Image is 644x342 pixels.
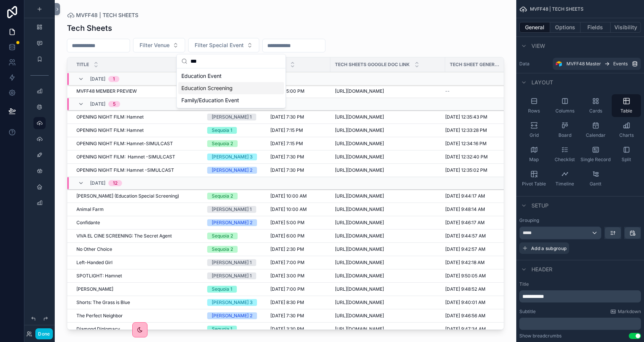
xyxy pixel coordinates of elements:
div: [PERSON_NAME] 3 [212,299,252,306]
button: Checklist [550,143,579,166]
span: MVFF48 | TECH SHEETS [530,6,584,12]
span: Rows [528,108,540,114]
span: [DATE] 9:46:17 AM [445,220,485,226]
span: Filter Venue [140,41,170,49]
div: Sequoia 2 [212,233,233,239]
span: VIVA EL CINE SCREENING: The Secret Agent [76,233,172,239]
span: Layout [531,79,553,86]
a: [URL][DOMAIN_NAME] [335,313,441,319]
a: [DATE] 9:48:14 AM [445,206,505,212]
a: Diamond Diplomacy [76,326,198,332]
button: Table [612,94,641,117]
span: [DATE] 3:30 PM [270,326,304,332]
span: [DATE] 10:00 AM [270,206,307,212]
span: [DATE] 7:00 PM [270,286,305,292]
a: [DATE] 6:00 PM [270,233,326,239]
span: [URL][DOMAIN_NAME] [335,313,384,319]
a: [DATE] 2:30 PM [270,246,326,252]
a: [DATE] 12:34:16 PM [445,141,505,147]
div: [PERSON_NAME] 1 [212,114,252,120]
button: Grid [519,119,549,141]
span: OPENING NIGHT FILM: Hamnet-SIMULCAST [76,141,173,147]
label: Grouping [519,217,539,223]
span: [DATE] 9:42:57 AM [445,246,485,252]
a: OPENING NIGHT FILM: Hamnet -SIMULCAST [76,167,198,173]
a: [PERSON_NAME] 1 [207,114,261,120]
label: Subtitle [519,309,536,315]
div: Sequoia 1 [212,127,232,134]
span: [URL][DOMAIN_NAME] [335,233,384,239]
span: OPENING NIGHT FILM: Hamnet -SIMULCAST [76,154,175,160]
a: [URL][DOMAIN_NAME] [335,206,441,212]
span: [DATE] 7:15 PM [270,127,303,133]
span: [DATE] 9:46:56 AM [445,313,485,319]
span: Confidante [76,220,100,226]
a: [PERSON_NAME] 1 [207,259,261,266]
span: SPOTLIGHT: Hamnet [76,273,122,279]
span: MVFF48 Master [566,61,601,67]
a: [DATE] 3:00 PM [270,273,326,279]
div: 12 [113,180,117,186]
span: [URL][DOMAIN_NAME] [335,88,384,94]
a: [DATE] 9:42:57 AM [445,246,505,252]
span: [DATE] 9:44:57 AM [445,233,486,239]
a: MVFF48 | TECH SHEETS [67,11,138,19]
a: [URL][DOMAIN_NAME] [335,286,441,292]
a: [DATE] 9:40:01 AM [445,299,505,306]
a: Markdown [610,309,641,315]
a: -- [445,88,505,94]
span: [DATE] 9:44:17 AM [445,193,485,199]
div: Education Event [178,70,284,82]
span: [DATE] 9:40:01 AM [445,299,485,306]
h1: Tech Sheets [67,23,112,33]
a: Sequoia 1 [207,286,261,293]
span: [DATE] [90,101,105,107]
div: [PERSON_NAME] 2 [212,219,252,226]
span: [DATE] 7:30 PM [270,313,304,319]
span: [DATE] 12:35:02 PM [445,167,487,173]
span: Gantt [590,181,601,187]
span: Add a subgroup [531,245,566,251]
a: [DATE] 9:44:17 AM [445,193,505,199]
a: [DATE] 10:00 AM [270,193,326,199]
a: [DATE] 7:15 PM [270,127,326,133]
a: [DATE] 9:44:57 AM [445,233,505,239]
a: [DATE] 7:00 PM [270,260,326,266]
a: Sequoia 1 [207,326,261,332]
a: SPOTLIGHT: Hamnet [76,273,198,279]
span: View [531,42,545,50]
a: [DATE] 9:48:52 AM [445,286,505,292]
a: [URL][DOMAIN_NAME] [335,114,441,120]
div: scrollable content [519,318,641,330]
a: [DATE] 10:00 AM [270,206,326,212]
span: -- [445,88,450,94]
a: [DATE] 9:42:18 AM [445,260,505,266]
a: [URL][DOMAIN_NAME] [335,220,441,226]
a: The Perfect Neighbor [76,313,198,319]
a: [DATE] 12:33:28 PM [445,127,505,133]
span: MVFF48 | TECH SHEETS [76,11,138,19]
button: General [519,22,550,33]
span: [DATE] 2:30 PM [270,246,304,252]
span: [DATE] 7:15 PM [270,141,303,147]
button: Rows [519,94,549,117]
span: OPENING NIGHT FILM: Hamnet -SIMULCAST [76,167,174,173]
button: Select Button [188,38,259,52]
div: Sequoia 2 [212,140,233,147]
button: Split [612,143,641,166]
span: [URL][DOMAIN_NAME] [335,127,384,133]
span: [URL][DOMAIN_NAME] [335,246,384,252]
a: [URL][DOMAIN_NAME] [335,193,441,199]
span: [DATE] 9:50:05 AM [445,273,486,279]
a: Left-Handed Girl [76,260,198,266]
button: Single Record [581,143,610,166]
div: Sequoia 1 [212,326,232,332]
span: [URL][DOMAIN_NAME] [335,326,384,332]
span: [URL][DOMAIN_NAME] [335,273,384,279]
button: Add a subgroup [519,242,569,254]
span: Checklist [555,157,575,163]
a: [URL][DOMAIN_NAME] [335,167,441,173]
span: [DATE] 5:00 PM [270,220,305,226]
span: Diamond Diplomacy [76,326,120,332]
div: Family/Education Event [178,94,284,106]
